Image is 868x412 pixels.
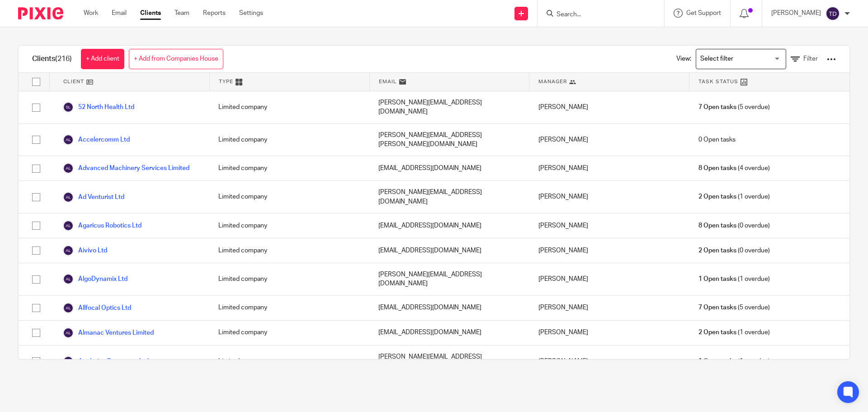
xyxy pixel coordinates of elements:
[529,296,689,320] div: [PERSON_NAME]
[698,221,736,230] span: 8 Open tasks
[63,274,127,284] a: AlgoDynamix Ltd
[209,91,369,123] div: Limited company
[28,73,45,90] input: Select all
[18,7,63,19] img: Pixie
[698,192,770,201] span: (1 overdue)
[529,321,689,345] div: [PERSON_NAME]
[63,78,84,85] span: Client
[698,78,738,85] span: Task Status
[239,9,263,18] a: Settings
[771,9,821,18] p: [PERSON_NAME]
[63,163,189,174] a: Advanced Machinery Services Limited
[369,213,529,238] div: [EMAIL_ADDRESS][DOMAIN_NAME]
[209,296,369,320] div: Limited company
[698,246,770,255] span: (0 overdue)
[698,164,770,173] span: (4 overdue)
[698,303,770,312] span: (5 overdue)
[698,103,736,112] span: 7 Open tasks
[63,303,74,313] img: svg%3E
[698,103,770,112] span: (5 overdue)
[379,78,397,85] span: Email
[175,9,189,18] a: Team
[696,49,786,69] div: Search for option
[369,238,529,263] div: [EMAIL_ADDRESS][DOMAIN_NAME]
[63,220,74,231] img: svg%3E
[529,124,689,156] div: [PERSON_NAME]
[529,346,689,378] div: [PERSON_NAME]
[63,303,131,313] a: Allfocal Optics Ltd
[63,102,74,113] img: svg%3E
[529,263,689,295] div: [PERSON_NAME]
[63,245,74,256] img: svg%3E
[698,328,736,337] span: 2 Open tasks
[63,327,154,338] a: Almanac Ventures Limited
[84,9,98,18] a: Work
[538,78,567,85] span: Manager
[63,220,142,231] a: Agaricus Robotics Ltd
[698,275,736,284] span: 1 Open tasks
[140,9,161,18] a: Clients
[698,135,736,144] span: 0 Open tasks
[529,238,689,263] div: [PERSON_NAME]
[63,245,107,256] a: Aivivo Ltd
[698,275,770,284] span: (1 overdue)
[529,181,689,213] div: [PERSON_NAME]
[698,357,736,366] span: 1 Open tasks
[209,238,369,263] div: Limited company
[369,296,529,320] div: [EMAIL_ADDRESS][DOMAIN_NAME]
[63,134,74,145] img: svg%3E
[63,274,74,284] img: svg%3E
[369,321,529,345] div: [EMAIL_ADDRESS][DOMAIN_NAME]
[209,263,369,295] div: Limited company
[63,327,74,338] img: svg%3E
[529,156,689,180] div: [PERSON_NAME]
[63,356,149,367] a: Analytica Resources Ltd
[369,124,529,156] div: [PERSON_NAME][EMAIL_ADDRESS][PERSON_NAME][DOMAIN_NAME]
[369,91,529,123] div: [PERSON_NAME][EMAIL_ADDRESS][DOMAIN_NAME]
[55,55,72,62] span: (216)
[698,164,736,173] span: 8 Open tasks
[698,303,736,312] span: 7 Open tasks
[112,9,127,18] a: Email
[209,156,369,180] div: Limited company
[129,49,223,69] a: + Add from Companies House
[698,328,770,337] span: (1 overdue)
[369,156,529,180] div: [EMAIL_ADDRESS][DOMAIN_NAME]
[697,51,781,67] input: Search for option
[209,181,369,213] div: Limited company
[209,321,369,345] div: Limited company
[209,213,369,238] div: Limited company
[698,192,736,201] span: 2 Open tasks
[81,49,124,69] a: + Add client
[698,246,736,255] span: 2 Open tasks
[686,10,721,16] span: Get Support
[63,192,124,203] a: Ad Venturist Ltd
[209,124,369,156] div: Limited company
[369,181,529,213] div: [PERSON_NAME][EMAIL_ADDRESS][DOMAIN_NAME]
[369,346,529,378] div: [PERSON_NAME][EMAIL_ADDRESS][DOMAIN_NAME]
[663,46,836,72] div: View:
[63,163,74,174] img: svg%3E
[556,11,637,19] input: Search
[698,221,770,230] span: (0 overdue)
[203,9,226,18] a: Reports
[209,346,369,378] div: Limited company
[826,6,840,21] img: svg%3E
[32,54,72,64] h1: Clients
[698,357,770,366] span: (1 overdue)
[63,134,130,145] a: Accelercomm Ltd
[63,356,74,367] img: svg%3E
[219,78,233,85] span: Type
[369,263,529,295] div: [PERSON_NAME][EMAIL_ADDRESS][DOMAIN_NAME]
[63,102,134,113] a: 52 North Health Ltd
[803,56,818,62] span: Filter
[63,192,74,203] img: svg%3E
[529,213,689,238] div: [PERSON_NAME]
[529,91,689,123] div: [PERSON_NAME]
